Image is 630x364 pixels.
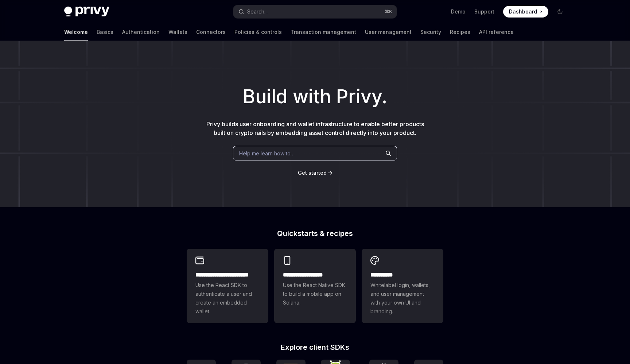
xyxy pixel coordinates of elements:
[385,9,392,15] span: ⌘ K
[509,8,537,15] span: Dashboard
[474,8,494,15] a: Support
[64,7,109,17] img: dark logo
[554,6,566,18] button: Toggle dark mode
[451,8,466,15] a: Demo
[274,249,356,323] a: **** **** **** ***Use the React Native SDK to build a mobile app on Solana.
[420,23,441,41] a: Security
[206,120,424,136] span: Privy builds user onboarding and wallet infrastructure to enable better products built on crypto ...
[122,23,160,41] a: Authentication
[234,23,282,41] a: Policies & controls
[291,23,356,41] a: Transaction management
[64,23,88,41] a: Welcome
[195,281,260,316] span: Use the React SDK to authenticate a user and create an embedded wallet.
[450,23,470,41] a: Recipes
[362,249,443,323] a: **** *****Whitelabel login, wallets, and user management with your own UI and branding.
[12,82,618,111] h1: Build with Privy.
[283,281,347,307] span: Use the React Native SDK to build a mobile app on Solana.
[168,23,187,41] a: Wallets
[298,170,327,176] span: Get started
[365,23,412,41] a: User management
[247,7,268,16] div: Search...
[196,23,226,41] a: Connectors
[298,169,327,177] a: Get started
[239,150,295,157] span: Help me learn how to…
[97,23,113,41] a: Basics
[503,6,548,18] a: Dashboard
[233,5,397,18] button: Search...⌘K
[479,23,514,41] a: API reference
[187,344,443,351] h2: Explore client SDKs
[187,230,443,237] h2: Quickstarts & recipes
[370,281,435,316] span: Whitelabel login, wallets, and user management with your own UI and branding.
